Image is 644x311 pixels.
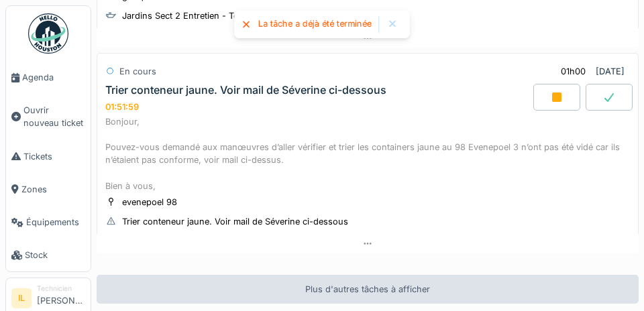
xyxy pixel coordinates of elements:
div: Trier conteneur jaune. Voir mail de Séverine ci-dessous [122,215,348,228]
div: Bonjour, Pouvez-vous demandé aux manœuvres d’aller vérifier et trier les containers jaune au 98 E... [105,115,630,192]
div: Plus d'autres tâches à afficher [97,275,639,304]
a: Tickets [6,140,91,173]
div: Trier conteneur jaune. Voir mail de Séverine ci-dessous [105,84,386,97]
a: Équipements [6,206,91,239]
div: 01:51:59 [105,102,139,112]
div: evenepoel 98 [122,196,177,208]
a: Zones [6,173,91,206]
li: IL [11,288,32,308]
span: Ouvrir nouveau ticket [23,104,85,129]
div: Technicien [37,284,85,294]
div: Jardins Sect 2 Entretien - Tonte Pelouse [122,9,286,22]
span: Tickets [23,150,85,163]
div: En cours [119,65,156,78]
a: Agenda [6,61,91,94]
div: La tâche a déjà été terminée [258,19,372,30]
span: Agenda [22,71,85,84]
div: 01h00 [561,65,586,78]
div: [DATE] [596,65,625,78]
a: Ouvrir nouveau ticket [6,94,91,139]
span: Équipements [26,216,85,229]
span: Stock [25,249,85,261]
span: Zones [21,183,85,196]
a: Stock [6,239,91,271]
img: Badge_color-CXgf-gQk.svg [28,13,68,54]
